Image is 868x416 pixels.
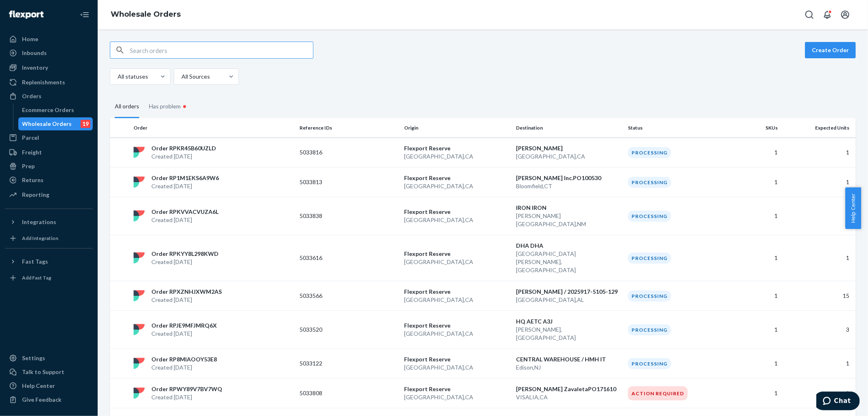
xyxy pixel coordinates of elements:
[300,326,365,334] p: 5033520
[300,212,365,220] p: 5033838
[404,393,509,401] p: [GEOGRAPHIC_DATA] , CA
[133,176,145,188] img: flexport logo
[516,363,621,372] p: Edison , NJ
[845,187,861,229] button: Help Center
[9,11,44,19] img: Flexport logo
[22,382,55,390] div: Help Center
[5,271,93,284] a: Add Fast Tag
[133,147,145,158] img: flexport logo
[404,258,509,266] p: [GEOGRAPHIC_DATA] , CA
[516,393,621,401] p: VISALIA , CA
[151,216,219,224] p: Created [DATE]
[22,354,45,362] div: Settings
[516,182,621,190] p: Bloomfield , CT
[5,379,93,392] a: Help Center
[628,386,688,401] div: Action Required
[781,311,856,349] td: 3
[516,326,621,342] p: [PERSON_NAME] , [GEOGRAPHIC_DATA]
[729,235,781,281] td: 1
[404,296,509,304] p: [GEOGRAPHIC_DATA] , CA
[404,321,509,330] p: Flexport Reserve
[300,148,365,156] p: 5033816
[18,103,93,117] a: Ecommerce Orders
[151,182,219,190] p: Created [DATE]
[151,258,219,266] p: Created [DATE]
[404,152,509,161] p: [GEOGRAPHIC_DATA] , CA
[729,167,781,197] td: 1
[22,396,61,404] div: Give Feedback
[300,292,365,300] p: 5033566
[5,216,93,229] button: Integrations
[516,242,621,250] p: DHA DHA
[5,46,93,59] a: Inbounds
[22,134,39,142] div: Parcel
[781,349,856,379] td: 1
[5,232,93,245] a: Add Integration
[151,174,219,182] p: Order RP1M1EKS6A9W6
[628,211,671,222] div: Processing
[300,359,365,368] p: 5033122
[5,61,93,74] a: Inventory
[781,281,856,311] td: 15
[781,138,856,167] td: 1
[181,101,188,112] div: •
[729,281,781,311] td: 1
[404,182,509,190] p: [GEOGRAPHIC_DATA] , CA
[5,76,93,89] a: Replenishments
[22,258,48,266] div: Fast Tags
[151,144,216,152] p: Order RPKR45B60UZLD
[805,42,856,58] button: Create Order
[628,177,671,188] div: Processing
[22,218,56,226] div: Integrations
[404,144,509,152] p: Flexport Reserve
[729,197,781,235] td: 1
[22,78,65,86] div: Replenishments
[628,324,671,335] div: Processing
[18,117,93,130] a: Wholesale Orders19
[77,7,93,23] button: Close Navigation
[404,385,509,393] p: Flexport Reserve
[404,174,509,182] p: Flexport Reserve
[516,296,621,304] p: [GEOGRAPHIC_DATA] , AL
[22,162,35,170] div: Prep
[22,120,72,128] div: Wholesale Orders
[729,118,781,138] th: SKUs
[151,208,219,216] p: Order RPKVVACVUZA6L
[5,146,93,159] a: Freight
[628,358,671,369] div: Processing
[22,176,44,184] div: Returns
[516,355,621,363] p: CENTRAL WAREHOUSE / HMH IT
[837,7,853,23] button: Open account menu
[516,144,621,152] p: [PERSON_NAME]
[130,42,313,58] input: Search orders
[729,311,781,349] td: 1
[516,152,621,161] p: [GEOGRAPHIC_DATA] , CA
[133,210,145,222] img: flexport logo
[5,160,93,173] a: Prep
[625,118,729,138] th: Status
[801,7,818,23] button: Open Search Box
[300,178,365,186] p: 5033813
[5,393,93,406] button: Give Feedback
[819,7,835,23] button: Open notifications
[5,365,93,379] button: Talk to Support
[133,358,145,369] img: flexport logo
[22,49,47,57] div: Inbounds
[22,191,49,199] div: Reporting
[22,235,58,242] div: Add Integration
[133,290,145,302] img: flexport logo
[151,152,216,161] p: Created [DATE]
[404,250,509,258] p: Flexport Reserve
[22,368,64,376] div: Talk to Support
[151,288,222,296] p: Order RPXZNHJXWM2AS
[5,90,93,103] a: Orders
[5,352,93,365] a: Settings
[816,392,860,412] iframe: Opens a widget where you can chat to one of our agents
[133,387,145,399] img: flexport logo
[151,393,222,401] p: Created [DATE]
[300,389,365,397] p: 5033808
[5,255,93,268] button: Fast Tags
[729,349,781,379] td: 1
[22,64,48,72] div: Inventory
[149,95,188,118] div: Has problem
